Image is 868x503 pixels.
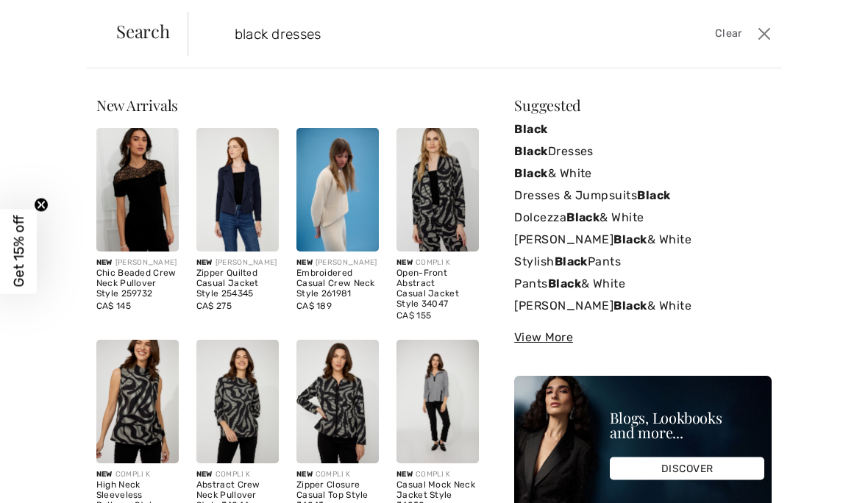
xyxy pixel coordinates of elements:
img: Embroidered Casual Crew Neck Style 261981. Birch melange [296,128,379,251]
img: Open-Front Abstract Casual Jacket Style 34047. As sample [396,128,479,251]
strong: Black [514,144,547,158]
strong: Black [548,277,581,290]
img: Zipper Quilted Casual Jacket Style 254345. Navy [196,128,279,251]
a: Black& White [514,163,772,185]
span: CA$ 275 [196,301,232,311]
a: [PERSON_NAME]Black& White [514,295,772,317]
div: DISCOVER [610,457,764,480]
div: [PERSON_NAME] [96,257,179,268]
div: Suggested [514,98,772,113]
a: PantsBlack& White [514,273,772,295]
span: New [396,470,413,479]
div: COMPLI K [396,257,479,268]
div: Zipper Quilted Casual Jacket Style 254345 [196,268,279,299]
button: Close [754,22,775,46]
div: [PERSON_NAME] [296,257,379,268]
span: Get 15% off [10,215,27,288]
div: View More [514,329,772,346]
div: COMPLI K [196,469,279,480]
img: Zipper Closure Casual Top Style 34045. As sample [296,340,379,463]
span: New [96,258,113,267]
img: Chic Beaded Crew Neck Pullover Style 259732. Black [96,128,179,251]
a: [PERSON_NAME]Black& White [514,229,772,251]
div: COMPLI K [96,469,179,480]
span: CA$ 189 [296,301,332,311]
strong: Black [514,122,547,136]
span: New Arrivals [96,95,178,115]
span: New [296,258,313,267]
div: [PERSON_NAME] [196,257,279,268]
div: Open-Front Abstract Casual Jacket Style 34047 [396,268,479,309]
span: Search [116,22,170,40]
span: New [196,470,213,479]
a: BlackDresses [514,140,772,163]
strong: Black [555,254,588,268]
strong: Black [566,210,600,224]
div: Embroidered Casual Crew Neck Style 261981 [296,268,379,299]
img: Casual Mock Neck Jacket Style 34050. Grey [396,340,479,463]
a: StylishBlackPants [514,251,772,273]
a: Dresses & JumpsuitsBlack [514,185,772,207]
a: Black [514,118,772,140]
div: Chic Beaded Crew Neck Pullover Style 259732 [96,268,179,299]
a: DolcezzaBlack& White [514,207,772,229]
strong: Black [613,232,647,246]
span: Clear [715,26,742,42]
strong: Black [613,299,647,313]
span: New [296,470,313,479]
span: New [196,258,213,267]
div: COMPLI K [296,469,379,480]
span: New [396,258,413,267]
span: CA$ 145 [96,301,131,311]
strong: Black [514,166,547,180]
img: High Neck Sleeveless Pullover Style 34046. As sample [96,340,179,463]
strong: Black [637,188,670,202]
div: COMPLI K [396,469,479,480]
input: TYPE TO SEARCH [224,12,622,56]
div: Blogs, Lookbooks and more... [610,410,764,440]
span: New [96,470,113,479]
span: CA$ 155 [396,310,431,321]
button: Close teaser [34,198,49,213]
img: Abstract Crew Neck Pullover Style 34044. As sample [196,340,279,463]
